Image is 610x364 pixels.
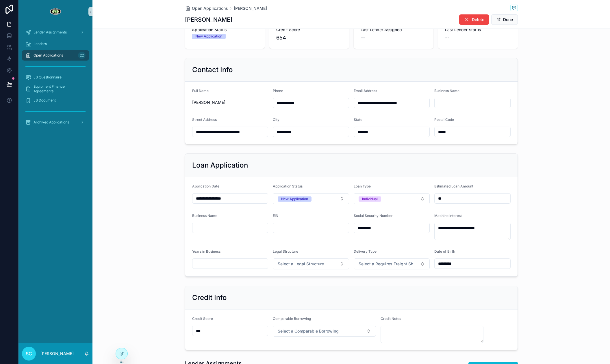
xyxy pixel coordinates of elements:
span: Comparable Borrowing [273,316,311,321]
span: Select a Legal Structure [278,261,324,267]
span: Application Status [192,27,258,33]
span: Delivery Type [354,249,377,254]
span: Years in Business [192,249,220,254]
a: Lender Assignments [22,27,89,37]
a: JB Questionnaire [22,72,89,82]
span: Delete [472,17,484,22]
p: [PERSON_NAME] [40,351,74,357]
span: Credit Score [192,316,213,321]
span: Application Status [273,184,303,188]
span: Postal Code [434,117,454,122]
span: Phone [273,89,283,93]
span: Lender Assignments [34,30,67,35]
img: App logo [49,7,61,16]
span: Loan Type [354,184,371,188]
span: -- [445,34,450,42]
button: Delete [459,14,489,25]
span: Application Date [192,184,219,188]
span: JB Questionnaire [34,75,62,80]
span: Archived Applications [34,120,69,125]
span: Open Applications [192,5,228,11]
button: Select Button [273,326,376,337]
h2: Loan Application [192,161,248,170]
a: Archived Applications [22,117,89,127]
span: Social Security Number [354,213,393,218]
a: [PERSON_NAME] [234,5,267,11]
span: Last Lender Status [445,27,511,33]
button: Select Button [273,258,349,269]
span: City [273,117,279,122]
div: scrollable content [18,23,92,135]
span: State [354,117,362,122]
span: Full Name [192,89,209,93]
span: Lenders [34,42,47,46]
span: 654 [276,34,342,42]
button: Done [491,14,518,25]
a: Equipment Finance Agreements [22,84,89,94]
span: Equipment Finance Agreements [34,84,83,93]
span: Last Lender Assigned [361,27,427,33]
span: Machine Interest [434,213,462,218]
span: Select a Comparable Borrowing [278,328,339,334]
span: SC [26,350,32,357]
h1: [PERSON_NAME] [185,16,232,24]
a: Open Applications22 [22,50,89,61]
span: Email Address [354,89,377,93]
span: JB Document [34,98,56,103]
h2: Credit Info [192,293,227,302]
h2: Contact Info [192,65,233,74]
span: Legal Structure [273,249,298,254]
span: Credit Notes [381,316,401,321]
button: Select Button [354,258,430,269]
span: [PERSON_NAME] [192,100,268,105]
a: Open Applications [185,5,228,11]
div: New Application [281,196,308,202]
button: Select Button [354,193,430,204]
span: Estimated Loan Amount [434,184,473,188]
a: JB Document [22,95,89,106]
span: Credit Score [276,27,342,33]
span: Business Name [434,89,459,93]
button: Select Button [273,193,349,204]
span: -- [361,34,365,42]
span: Date of Birth [434,249,455,254]
div: Individual [362,196,378,202]
span: Select a Requires Freight Shipping? [359,261,418,267]
span: Business Name [192,213,217,218]
div: 22 [78,52,86,59]
span: EIN [273,213,278,218]
span: Open Applications [34,53,63,58]
span: Street Address [192,117,217,122]
a: Lenders [22,39,89,49]
div: New Application [195,34,222,39]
